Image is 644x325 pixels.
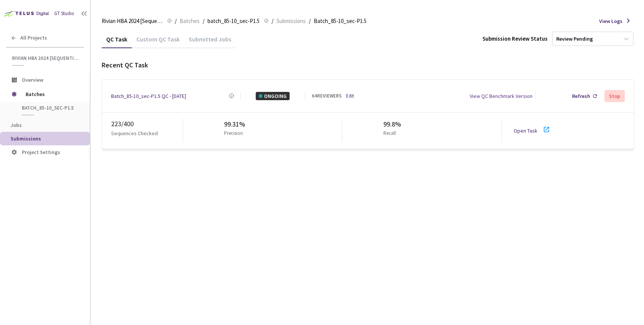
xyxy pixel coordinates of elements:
[256,92,290,100] div: ONGOING
[572,92,590,100] div: Refresh
[178,17,201,25] a: Batches
[312,92,342,100] div: 64 REVIEWERS
[22,105,78,111] span: batch_85-10_sec-P1.5
[224,130,243,137] p: Precision
[102,17,163,26] span: Rivian HBA 2024 [Sequential]
[309,17,311,26] li: /
[54,10,74,17] div: GT Studio
[102,60,634,70] div: Recent QC Task
[26,87,77,102] span: Batches
[175,17,177,26] li: /
[276,17,306,26] span: Submissions
[111,119,183,129] div: 223 / 400
[22,149,60,156] span: Project Settings
[482,34,548,43] div: Submission Review Status
[383,119,401,130] div: 99.8%
[514,127,537,134] a: Open Task
[208,17,259,26] span: batch_85-10_sec-P1.5
[224,119,246,130] div: 99.31%
[102,35,132,48] div: QC Task
[314,17,366,26] span: Batch_85-10_sec-P1.5
[20,35,47,41] span: All Projects
[599,17,623,25] span: View Logs
[22,76,43,83] span: Overview
[11,135,41,142] span: Submissions
[203,17,204,26] li: /
[184,35,236,48] div: Submitted Jobs
[275,17,307,25] a: Submissions
[470,92,533,100] div: View QC Benchmark Version
[111,92,186,100] a: Batch_85-10_sec-P1.5 QC - [DATE]
[12,55,79,61] span: Rivian HBA 2024 [Sequential]
[383,130,398,137] p: Recall
[346,92,354,100] a: Edit
[11,122,22,128] span: Jobs
[609,93,620,99] div: Stop
[132,35,184,48] div: Custom QC Task
[556,35,593,43] div: Review Pending
[111,129,158,137] p: Sequences Checked
[272,17,273,26] li: /
[180,17,200,26] span: Batches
